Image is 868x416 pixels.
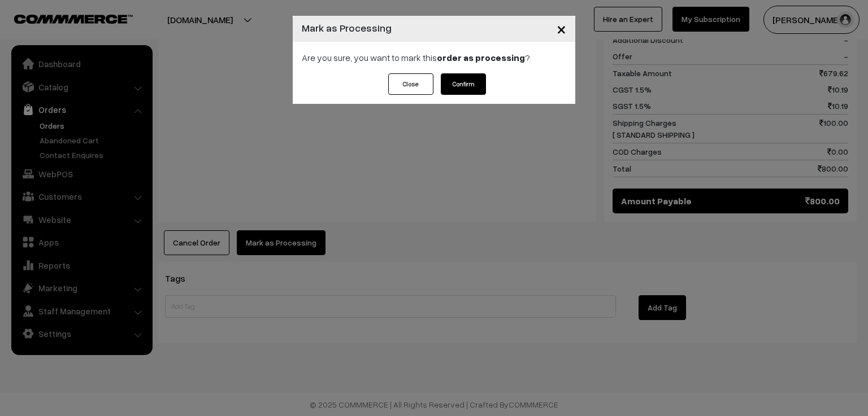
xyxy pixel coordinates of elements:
[388,73,433,95] button: Close
[293,42,575,73] div: Are you sure, you want to mark this ?
[441,73,486,95] button: Confirm
[557,18,566,39] span: ×
[437,52,525,63] strong: order as processing
[302,20,392,36] h4: Mark as Processing
[548,11,575,46] button: Close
